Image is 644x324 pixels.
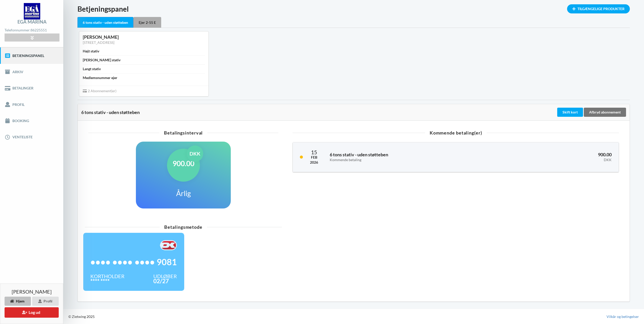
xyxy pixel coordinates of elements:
[187,145,203,162] div: DKK
[330,152,489,162] h3: 6 tons stativ - uden støtteben
[135,259,155,264] span: ••••
[5,307,59,318] button: Log ud
[310,160,318,165] div: 2026
[17,20,47,24] div: Egå Marina
[497,158,612,162] div: DKK
[584,108,626,117] div: Afbryd abonnement
[83,34,205,40] div: [PERSON_NAME]
[83,75,117,80] div: Medlemsnummer ejer
[32,297,59,306] div: Profil
[31,28,47,32] strong: 86225551
[90,259,111,264] span: ••••
[293,130,619,135] div: Kommende betaling(er)
[90,274,124,279] div: Kortholder
[83,40,114,45] a: [STREET_ADDRESS]
[173,159,194,168] h1: 900.00
[77,17,133,28] div: 6 tons stativ - uden støtteben
[83,58,120,63] div: [PERSON_NAME] stativ
[310,155,318,160] div: Feb
[153,279,177,284] div: 02/27
[83,66,101,71] div: Langt stativ
[607,314,639,319] a: Vilkår og betingelser
[330,158,489,162] div: Kommende betaling
[83,49,99,54] div: Højt stativ
[557,108,583,117] div: Skift kort
[112,259,133,264] span: ••••
[88,130,278,135] div: Betalingsinterval
[497,152,612,162] h3: 900.00
[85,225,282,229] div: Betalingsmetode
[176,189,191,198] h1: Årlig
[160,240,177,250] img: F+AAQC4Rur0ZFP9BwAAAABJRU5ErkJggg==
[310,149,318,155] div: 15
[567,4,630,13] div: Tilgængelige Produkter
[81,110,556,115] div: 6 tons stativ - uden støtteben
[77,4,630,13] h1: Betjeningspanel
[12,289,52,294] span: [PERSON_NAME]
[5,297,31,306] div: Hjem
[5,27,59,34] div: Telefonnummer:
[83,89,116,93] span: 2 Abonnement(er)
[153,274,177,279] div: Udløber
[133,17,161,28] div: Ejer 2-55 E
[24,3,40,20] img: logo
[157,259,177,264] span: 9081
